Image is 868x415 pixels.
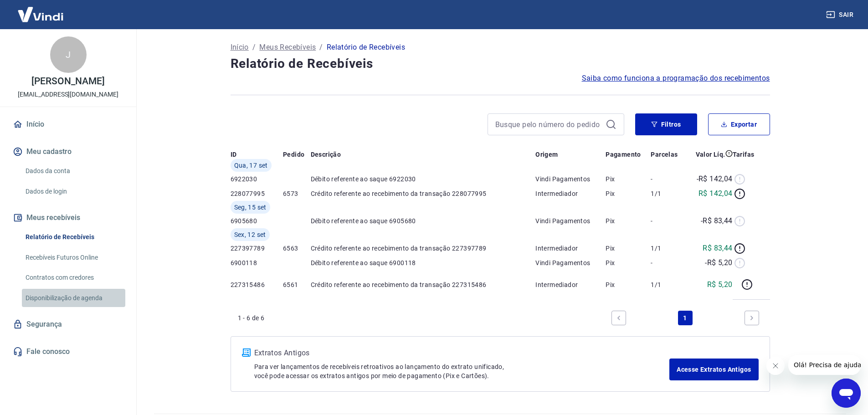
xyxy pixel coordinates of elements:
p: R$ 5,20 [707,279,733,290]
p: 6922030 [231,174,283,184]
span: Olá! Precisa de ajuda? [5,6,77,14]
p: Pedido [283,150,304,159]
p: 6900118 [231,258,283,267]
p: Pix [606,258,651,267]
img: ícone [242,348,251,357]
a: Page 1 is your current page [678,311,693,325]
p: [EMAIL_ADDRESS][DOMAIN_NAME] [18,90,118,99]
p: Vindi Pagamentos [535,258,606,267]
p: Para ver lançamentos de recebíveis retroativos ao lançamento do extrato unificado, você pode aces... [254,362,670,380]
p: Débito referente ao saque 6922030 [311,174,536,184]
a: Início [231,42,249,53]
p: Vindi Pagamentos [535,216,606,225]
a: Dados da conta [22,162,125,180]
p: Tarifas [733,150,755,159]
p: Intermediador [535,244,606,253]
p: 1/1 [651,280,685,289]
button: Exportar [708,113,770,135]
div: J [50,36,87,73]
p: R$ 83,44 [703,243,732,254]
p: / [252,42,256,53]
p: Pagamento [606,150,641,159]
img: Vindi [11,0,70,28]
p: -R$ 142,04 [697,174,733,184]
a: Início [11,114,125,134]
a: Disponibilização de agenda [22,289,125,307]
p: Crédito referente ao recebimento da transação 228077995 [311,189,536,198]
p: Pix [606,280,651,289]
a: Segurança [11,314,125,334]
ul: Pagination [608,307,763,329]
a: Contratos com credores [22,268,125,287]
p: 6563 [283,244,311,253]
span: Seg, 15 set [234,203,267,212]
p: -R$ 5,20 [705,257,732,268]
p: - [651,216,685,225]
p: Pix [606,216,651,225]
a: Dados de login [22,182,125,201]
iframe: Botão para abrir a janela de mensagens [832,379,861,408]
p: 6573 [283,189,311,198]
h4: Relatório de Recebíveis [231,55,770,73]
p: Valor Líq. [696,150,725,159]
p: Pix [606,189,651,198]
p: Relatório de Recebíveis [327,42,405,53]
p: Vindi Pagamentos [535,174,606,184]
a: Relatório de Recebíveis [22,228,125,246]
p: 227397789 [231,244,283,253]
p: Crédito referente ao recebimento da transação 227397789 [311,244,536,253]
p: Pix [606,244,651,253]
p: 1/1 [651,244,685,253]
p: Intermediador [535,189,606,198]
p: Extratos Antigos [254,348,670,359]
span: Sex, 12 set [234,230,266,239]
input: Busque pelo número do pedido [495,118,602,131]
a: Fale conosco [11,342,125,362]
a: Acesse Extratos Antigos [669,359,758,380]
p: - [651,258,685,267]
p: Parcelas [651,150,678,159]
a: Recebíveis Futuros Online [22,248,125,267]
iframe: Mensagem da empresa [788,355,861,375]
p: 227315486 [231,280,283,289]
p: Intermediador [535,280,606,289]
p: Crédito referente ao recebimento da transação 227315486 [311,280,536,289]
button: Filtros [635,113,697,135]
p: Débito referente ao saque 6900118 [311,258,536,267]
p: -R$ 83,44 [701,215,733,226]
a: Previous page [611,311,626,325]
p: R$ 142,04 [699,188,733,199]
p: 228077995 [231,189,283,198]
iframe: Fechar mensagem [766,357,785,375]
p: 1/1 [651,189,685,198]
p: Origem [535,150,558,159]
p: [PERSON_NAME] [31,77,104,86]
p: Pix [606,174,651,184]
p: ID [231,150,237,159]
p: - [651,174,685,184]
p: Débito referente ao saque 6905680 [311,216,536,225]
a: Saiba como funciona a programação dos recebimentos [582,73,770,84]
a: Next page [745,311,759,325]
p: 6905680 [231,216,283,225]
span: Qua, 17 set [234,161,268,170]
p: Descrição [311,150,341,159]
p: 6561 [283,280,311,289]
a: Meus Recebíveis [259,42,316,53]
button: Meus recebíveis [11,208,125,228]
button: Meu cadastro [11,142,125,162]
p: / [319,42,323,53]
button: Sair [824,6,857,23]
p: 1 - 6 de 6 [238,313,265,323]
